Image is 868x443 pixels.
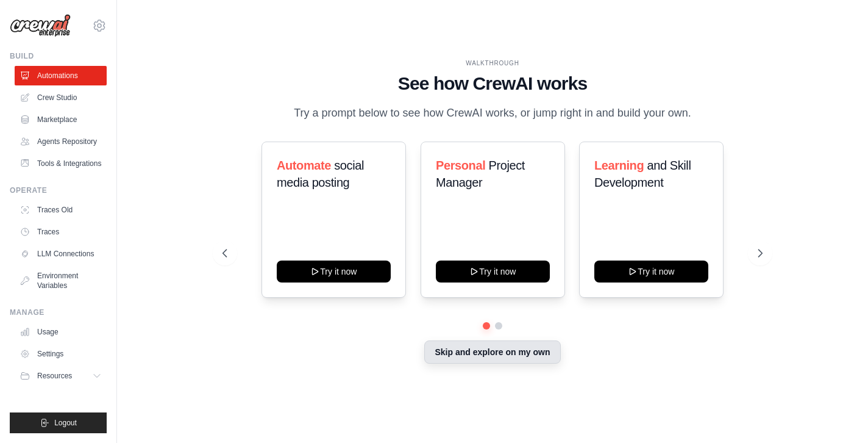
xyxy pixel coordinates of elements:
div: Widget de chat [807,384,868,443]
span: Automate [277,159,331,172]
img: Logo [10,14,71,37]
span: Project Manager [436,159,525,189]
a: Environment Variables [15,266,107,295]
div: WALKTHROUGH [222,59,763,68]
div: Operate [10,185,107,195]
a: Traces [15,222,107,242]
span: social media posting [277,159,364,189]
p: Try a prompt below to see how CrewAI works, or jump right in and build your own. [288,104,697,122]
span: Personal [436,159,485,172]
a: Crew Studio [15,88,107,107]
a: Tools & Integrations [15,154,107,173]
a: LLM Connections [15,244,107,264]
button: Skip and explore on my own [424,340,560,364]
h1: See how CrewAI works [222,73,763,95]
a: Traces Old [15,200,107,220]
span: Logout [54,418,77,428]
span: Resources [37,371,72,381]
button: Try it now [436,261,550,283]
a: Agents Repository [15,132,107,151]
button: Logout [10,412,107,433]
iframe: Chat Widget [807,384,868,443]
a: Settings [15,344,107,364]
span: Learning [594,159,644,172]
div: Manage [10,308,107,317]
a: Marketplace [15,110,107,129]
div: Build [10,51,107,61]
button: Resources [15,366,107,386]
a: Automations [15,66,107,85]
button: Try it now [277,261,391,283]
a: Usage [15,322,107,342]
button: Try it now [594,261,708,283]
